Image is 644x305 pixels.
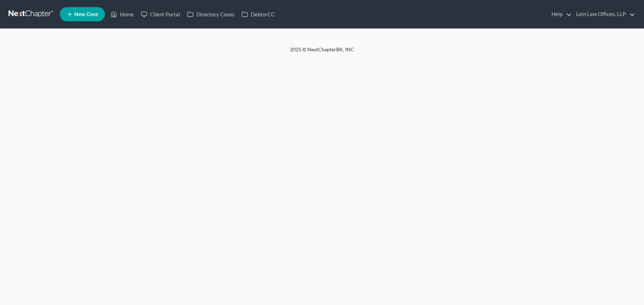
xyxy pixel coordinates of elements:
[137,8,184,21] a: Client Portal
[548,8,572,21] a: Help
[119,46,525,59] div: 2025 © NextChapterBK, INC
[238,8,278,21] a: DebtorCC
[184,8,238,21] a: Directory Cases
[60,7,105,21] new-legal-case-button: New Case
[107,8,137,21] a: Home
[572,8,635,21] a: Lein Law Offices, LLP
